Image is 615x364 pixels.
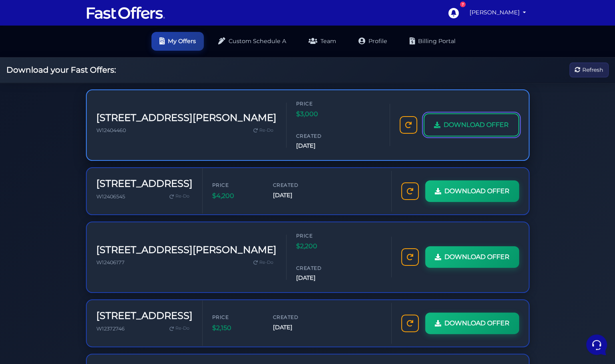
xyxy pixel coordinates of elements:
span: Created [273,313,321,321]
span: Refresh [582,65,603,74]
span: [DATE] [296,273,344,283]
span: Re-Do [259,259,273,266]
a: Re-Do [166,191,193,202]
button: Messages [56,256,105,275]
h3: [STREET_ADDRESS] [96,178,193,190]
p: Help [124,267,134,275]
span: Created [273,181,321,189]
span: Price [212,181,260,189]
a: AuraYou:Please this is urgent I cannot write offers and I have offers that need to be written up[... [10,54,150,78]
div: 7 [460,2,466,7]
span: W12372746 [96,326,125,332]
span: W12406545 [96,194,125,200]
span: Price [296,100,344,107]
span: Re-Do [175,325,189,332]
span: Aura [34,88,123,96]
input: Search for an Article... [18,161,131,169]
span: Start a Conversation [58,117,112,123]
span: DOWNLOAD OFFER [444,318,510,328]
span: W12406177 [96,259,125,265]
h3: [STREET_ADDRESS][PERSON_NAME] [96,112,277,124]
span: $4,200 [212,191,260,201]
a: Profile [350,32,395,51]
p: 5mo ago [127,88,147,95]
span: [DATE] [273,191,321,200]
a: Re-Do [166,323,193,334]
span: Created [296,264,344,272]
p: You: I know I can change it on PDF I just want it to always be like this since I have to change e... [34,98,123,106]
p: Messages [69,267,92,275]
h3: [STREET_ADDRESS] [96,310,193,322]
span: W12404460 [96,127,126,133]
a: Re-Do [250,125,277,136]
a: My Offers [151,32,204,51]
p: You: Please this is urgent I cannot write offers and I have offers that need to be written up [34,67,127,75]
span: DOWNLOAD OFFER [444,120,509,130]
span: Aura [34,57,127,65]
a: 7 [444,4,462,22]
iframe: Customerly Messenger Launcher [585,333,609,357]
a: DOWNLOAD OFFER [424,113,519,136]
a: AuraYou:I know I can change it on PDF I just want it to always be like this since I have to chang... [10,85,150,109]
span: DOWNLOAD OFFER [444,186,510,196]
span: Price [212,313,260,321]
a: [PERSON_NAME] [466,5,529,20]
a: Open Help Center [100,144,147,150]
img: dark [13,89,29,105]
img: dark [13,58,29,74]
a: Re-Do [250,257,277,268]
h2: Hello [PERSON_NAME] 👋 [6,6,134,32]
span: Find an Answer [13,144,54,150]
span: Re-Do [175,193,189,200]
h3: [STREET_ADDRESS][PERSON_NAME] [96,244,277,256]
a: See all [129,45,147,51]
span: $2,150 [212,323,260,333]
span: $2,200 [296,241,344,251]
span: Re-Do [259,127,273,134]
p: Home [24,267,38,275]
span: Created [296,132,344,140]
a: Custom Schedule A [210,32,294,51]
span: Price [296,232,344,239]
button: Start a Conversation [13,112,147,128]
p: [DATE] [131,57,147,65]
span: [DATE] [296,141,344,150]
a: DOWNLOAD OFFER [425,246,519,268]
span: DOWNLOAD OFFER [444,252,510,262]
span: [DATE] [273,323,321,332]
span: Your Conversations [13,45,65,51]
button: Home [6,256,56,275]
span: $3,000 [296,109,344,119]
button: Help [104,256,153,275]
a: Billing Portal [402,32,464,51]
a: Team [301,32,344,51]
a: DOWNLOAD OFFER [425,180,519,202]
a: DOWNLOAD OFFER [425,313,519,334]
button: Refresh [569,63,609,77]
h2: Download your Fast Offers: [6,65,116,75]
